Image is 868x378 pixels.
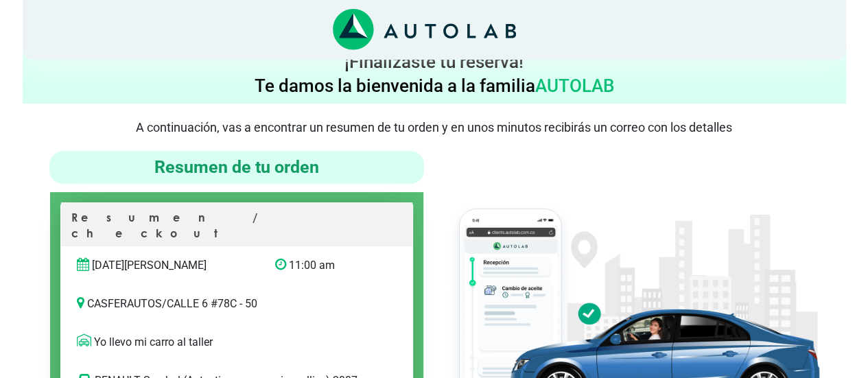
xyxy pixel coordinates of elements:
[77,334,397,351] p: Yo llevo mi carro al taller
[275,257,368,274] p: 11:00 am
[55,156,419,178] h4: Resumen de tu orden
[77,257,255,274] p: [DATE][PERSON_NAME]
[23,120,846,134] p: A continuación, vas a encontrar un resumen de tu orden y en unos minutos recibirás un correo con ...
[28,50,841,98] h4: ¡Finalizaste tu reserva! Te damos la bienvenida a la familia
[333,23,516,36] a: Link al sitio de autolab
[71,210,402,246] p: Resumen / checkout
[77,296,397,312] p: CASFERAUTOS / CALLE 6 #78C - 50
[535,75,614,96] span: AUTOLAB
